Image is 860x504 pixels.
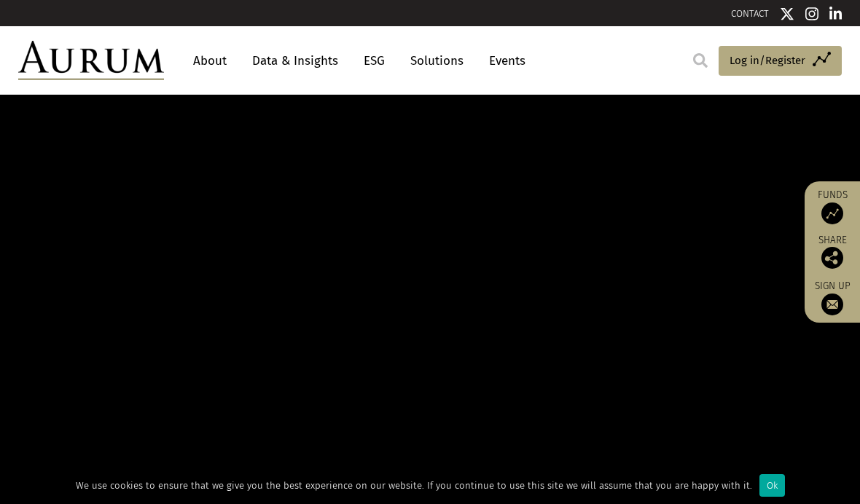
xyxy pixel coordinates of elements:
[759,474,785,497] div: Ok
[805,7,818,21] img: Instagram icon
[482,47,525,74] a: Events
[719,46,842,76] a: Log in/Register
[812,189,853,224] a: Funds
[829,7,843,21] img: Linkedin icon
[821,247,843,269] img: Share this post
[693,53,708,68] img: search.svg
[186,47,234,74] a: About
[403,47,471,74] a: Solutions
[812,235,853,269] div: Share
[821,294,843,315] img: Sign up to our newsletter
[731,8,769,19] a: CONTACT
[812,280,853,315] a: Sign up
[730,52,805,69] span: Log in/Register
[245,47,345,74] a: Data & Insights
[356,47,392,74] a: ESG
[18,41,164,80] img: Aurum
[821,202,843,224] img: Access Funds
[780,7,794,21] img: Twitter icon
